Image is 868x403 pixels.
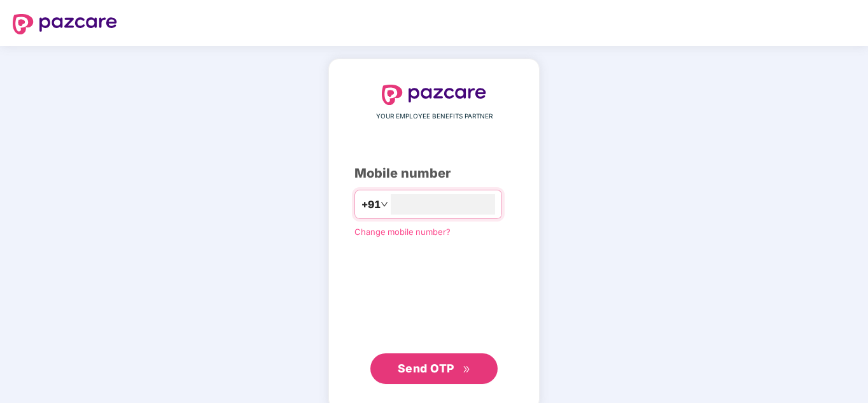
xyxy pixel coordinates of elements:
span: double-right [463,365,471,374]
div: Mobile number [354,164,514,183]
img: logo [382,85,486,105]
span: down [381,201,388,208]
img: logo [13,14,117,34]
span: YOUR EMPLOYEE BENEFITS PARTNER [376,111,493,122]
span: Send OTP [398,362,454,375]
a: Change mobile number? [354,227,451,237]
button: Send OTPdouble-right [370,353,498,384]
span: +91 [361,197,381,213]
